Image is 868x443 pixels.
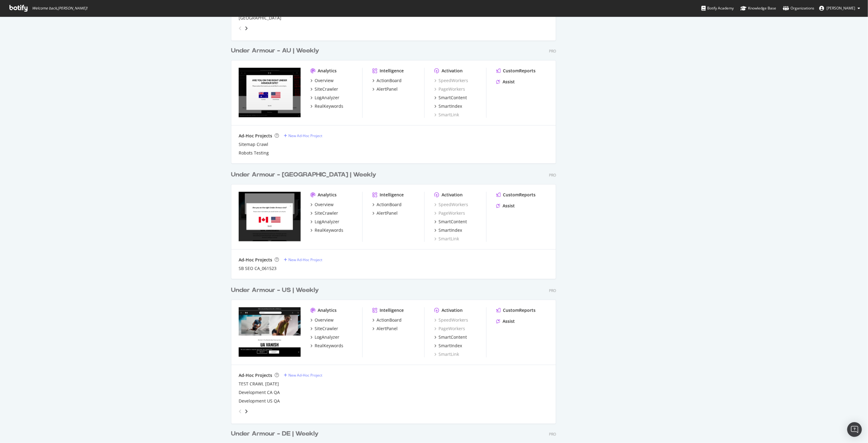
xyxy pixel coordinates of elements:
[549,288,556,293] div: Pro
[377,210,398,216] div: AlertPanel
[439,219,467,225] div: SmartContent
[310,210,338,216] a: SiteCrawler
[434,317,468,323] a: SpeedWorkers
[231,46,319,55] div: Under Armour - AU | Weekly
[231,430,321,438] a: Under Armour - DE | Weekly
[315,227,343,233] div: RealKeywords
[239,390,280,396] a: Development CA QA
[310,334,339,340] a: LogAnalyzer
[231,170,376,179] div: Under Armour - [GEOGRAPHIC_DATA] | Weekly
[503,318,515,324] div: Assist
[783,5,814,11] div: Organizations
[310,202,334,208] a: Overview
[434,78,468,84] a: SpeedWorkers
[315,317,334,323] div: Overview
[380,192,404,198] div: Intelligence
[231,170,379,179] a: Under Armour - [GEOGRAPHIC_DATA] | Weekly
[315,210,338,216] div: SiteCrawler
[318,307,337,313] div: Analytics
[315,343,343,349] div: RealKeywords
[442,68,463,74] div: Activation
[239,150,269,156] div: Robots Testing
[310,86,338,92] a: SiteCrawler
[315,95,339,101] div: LogAnalyzer
[377,317,402,323] div: ActionBoard
[434,343,462,349] a: SmartIndex
[380,307,404,313] div: Intelligence
[244,25,248,31] div: angle-right
[288,133,322,138] div: New Ad-Hoc Project
[434,351,459,357] a: SmartLink
[434,202,468,208] a: SpeedWorkers
[372,78,402,84] a: ActionBoard
[239,307,301,357] img: www.underarmour.com/en-us
[503,203,515,209] div: Assist
[315,78,334,84] div: Overview
[439,334,467,340] div: SmartContent
[434,86,465,92] div: PageWorkers
[239,68,301,117] img: underarmour.com.au
[239,141,268,148] a: Sitemap Crawl
[439,103,462,109] div: SmartIndex
[310,227,343,233] a: RealKeywords
[318,68,337,74] div: Analytics
[32,6,87,11] span: Welcome back, [PERSON_NAME] !
[315,86,338,92] div: SiteCrawler
[442,192,463,198] div: Activation
[310,219,339,225] a: LogAnalyzer
[236,24,244,33] div: angle-left
[380,68,404,74] div: Intelligence
[315,334,339,340] div: LogAnalyzer
[318,192,337,198] div: Analytics
[496,68,536,74] a: CustomReports
[439,95,467,101] div: SmartContent
[372,317,402,323] a: ActionBoard
[239,372,272,379] div: Ad-Hoc Projects
[239,257,272,263] div: Ad-Hoc Projects
[434,95,467,101] a: SmartContent
[231,286,321,295] a: Under Armour - US | Weekly
[288,373,322,378] div: New Ad-Hoc Project
[377,86,398,92] div: AlertPanel
[847,422,862,437] div: Open Intercom Messenger
[549,173,556,178] div: Pro
[239,381,279,387] a: TEST CRAWL [DATE]
[434,334,467,340] a: SmartContent
[377,202,402,208] div: ActionBoard
[814,3,865,13] button: [PERSON_NAME]
[434,236,459,242] a: SmartLink
[434,326,465,332] div: PageWorkers
[496,318,515,324] a: Assist
[503,68,536,74] div: CustomReports
[239,192,301,241] img: www.underarmour.ca/en-ca
[284,257,322,262] a: New Ad-Hoc Project
[231,46,322,55] a: Under Armour - AU | Weekly
[284,373,322,378] a: New Ad-Hoc Project
[439,227,462,233] div: SmartIndex
[372,326,398,332] a: AlertPanel
[434,103,462,109] a: SmartIndex
[377,78,402,84] div: ActionBoard
[372,86,398,92] a: AlertPanel
[372,202,402,208] a: ActionBoard
[239,265,277,272] a: SB SEO CA_061523
[310,95,339,101] a: LogAnalyzer
[239,15,281,21] a: [GEOGRAPHIC_DATA]
[377,326,398,332] div: AlertPanel
[434,219,467,225] a: SmartContent
[740,5,776,11] div: Knowledge Base
[310,317,334,323] a: Overview
[288,257,322,262] div: New Ad-Hoc Project
[315,326,338,332] div: SiteCrawler
[231,430,319,438] div: Under Armour - DE | Weekly
[434,112,459,118] div: SmartLink
[549,432,556,437] div: Pro
[496,192,536,198] a: CustomReports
